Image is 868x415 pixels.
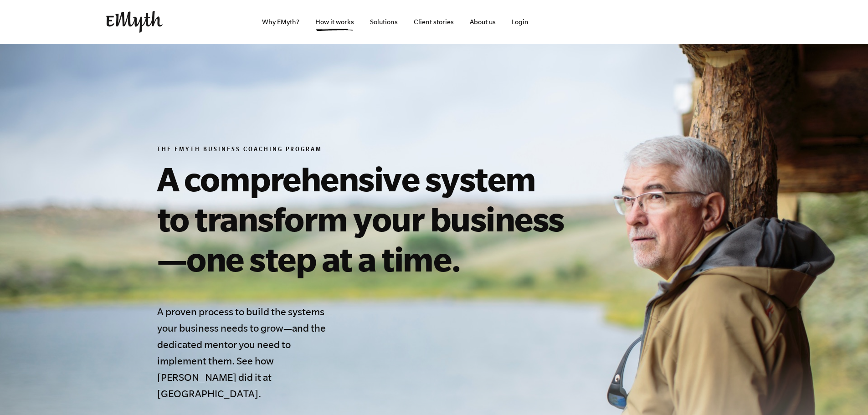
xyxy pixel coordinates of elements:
[157,146,573,155] h6: The EMyth Business Coaching Program
[566,12,662,32] iframe: Embedded CTA
[106,11,163,33] img: EMyth
[157,303,332,402] h4: A proven process to build the systems your business needs to grow—and the dedicated mentor you ne...
[667,12,762,32] iframe: Embedded CTA
[157,159,573,279] h1: A comprehensive system to transform your business—one step at a time.
[822,371,868,415] iframe: Chat Widget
